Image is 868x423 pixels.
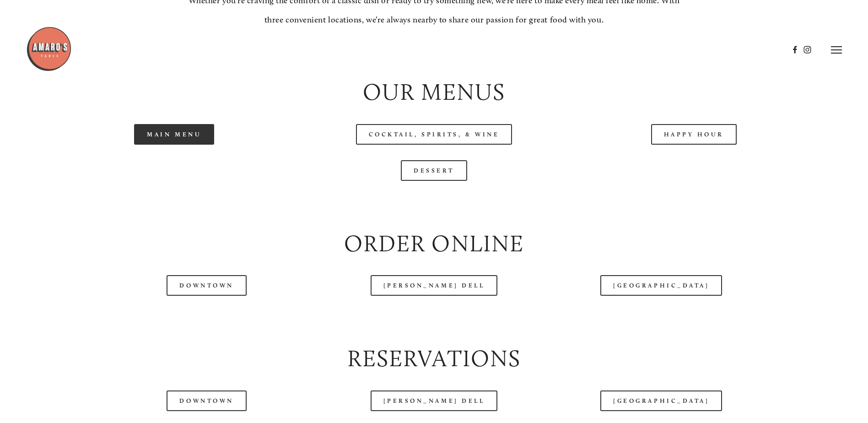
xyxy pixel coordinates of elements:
a: Main Menu [134,124,214,145]
a: Dessert [401,160,467,181]
a: Cocktail, Spirits, & Wine [356,124,512,145]
a: Happy Hour [651,124,737,145]
a: Downtown [167,275,246,296]
h2: Reservations [52,342,816,375]
a: [GEOGRAPHIC_DATA] [600,275,722,296]
h2: Order Online [52,228,816,260]
a: [PERSON_NAME] Dell [371,275,498,296]
a: [GEOGRAPHIC_DATA] [600,390,722,411]
a: Downtown [167,390,246,411]
img: Amaro's Table [26,26,72,72]
a: [PERSON_NAME] Dell [371,390,498,411]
